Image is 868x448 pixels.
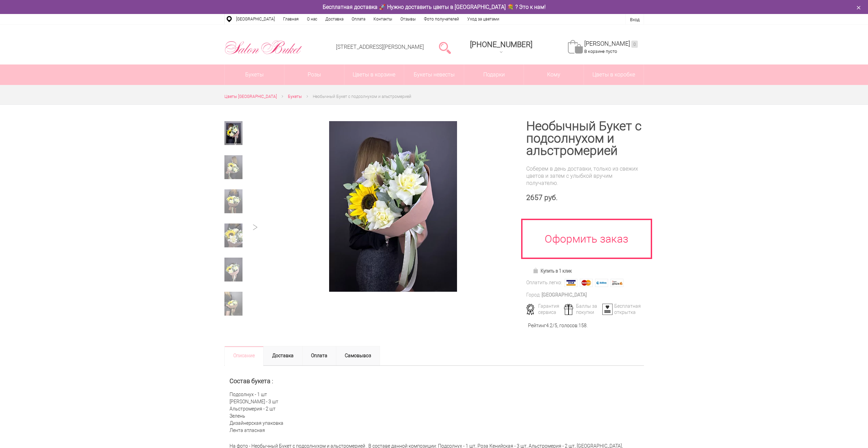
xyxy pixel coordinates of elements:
[526,279,562,286] div: Оплатить легко:
[224,94,277,99] span: Цветы [GEOGRAPHIC_DATA]
[584,49,617,54] span: В корзине пусто
[329,121,457,292] img: Необычный Букет с подсолнухом и альстромерией
[466,38,536,57] a: [PHONE_NUMBER]
[595,279,608,287] img: Webmoney
[526,120,644,157] h1: Необычный Букет с подсолнухом и альстромерией
[584,64,644,85] a: Цветы в коробке
[224,39,303,56] img: Цветы Нижний Новгород
[526,165,644,187] div: Соберем в день доставки, только из свежих цветов и затем с улыбкой вручим получателю.
[464,64,524,85] a: Подарки
[528,322,588,329] div: Рейтинг /5, голосов: .
[546,323,553,328] span: 4.2
[631,41,638,48] ins: 0
[336,44,424,50] a: [STREET_ADDRESS][PERSON_NAME]
[288,94,302,99] span: Букеты
[521,219,652,259] a: Оформить заказ
[369,14,396,24] a: Контакты
[313,94,411,99] span: Необычный Букет с подсолнухом и альстромерией
[470,40,532,49] span: [PHONE_NUMBER]
[288,93,302,100] a: Букеты
[404,64,464,85] a: Букеты невесты
[396,14,420,24] a: Отзывы
[533,268,541,273] img: Купить в 1 клик
[610,279,623,287] img: Яндекс Деньги
[279,14,303,24] a: Главная
[530,266,575,276] a: Купить в 1 клик
[526,193,644,202] div: 2657 руб.
[542,291,587,299] div: [GEOGRAPHIC_DATA]
[630,17,639,22] a: Вход
[232,14,279,24] a: [GEOGRAPHIC_DATA]
[420,14,463,24] a: Фото получателей
[463,14,503,24] a: Уход за цветами
[562,303,601,315] div: Баллы за покупки
[564,279,577,287] img: Visa
[526,291,541,299] div: Город:
[336,346,380,366] a: Самовывоз
[219,3,649,11] div: Бесплатная доставка 🚀 Нужно доставить цветы в [GEOGRAPHIC_DATA] 💐 ? Это к нам!
[321,14,348,24] a: Доставка
[224,93,277,100] a: Цветы [GEOGRAPHIC_DATA]
[230,378,639,385] h2: Состав букета :
[277,121,510,292] a: Увеличить
[600,303,639,315] div: Бесплатная открытка
[225,64,284,85] a: Букеты
[348,14,369,24] a: Оплата
[263,346,303,366] a: Доставка
[302,346,336,366] a: Оплата
[578,323,587,328] span: 158
[284,64,344,85] a: Розы
[584,40,638,48] a: [PERSON_NAME]
[344,64,404,85] a: Цветы в корзине
[580,279,593,287] img: MasterCard
[524,303,563,315] div: Гарантия сервиса
[224,346,264,366] a: Описание
[303,14,321,24] a: О нас
[524,64,584,85] span: Кому
[224,366,644,439] div: Подсолнух - 1 шт [PERSON_NAME] - 3 шт Альстромерия - 2 шт Зелень Дизайнерская упаковка Лента атла...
